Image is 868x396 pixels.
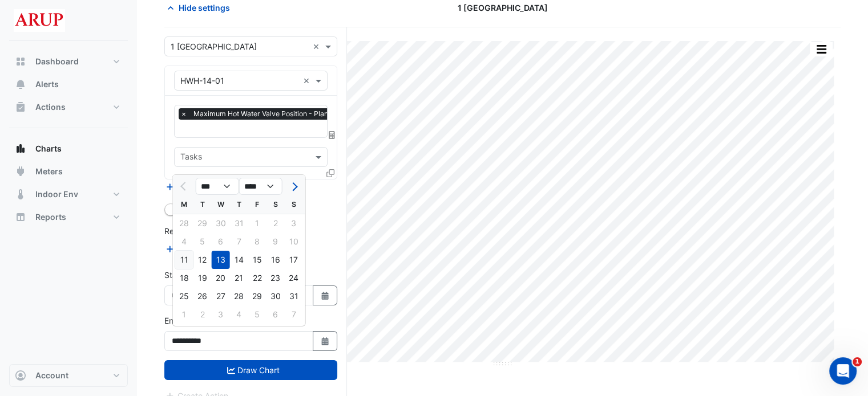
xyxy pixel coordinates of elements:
[230,269,248,287] div: Thursday, August 21, 2025
[9,206,128,228] button: Reports
[179,108,189,120] span: ×
[15,211,26,223] app-icon: Reports
[193,269,212,287] div: 19
[248,287,267,305] div: Friday, August 29, 2025
[230,305,248,324] div: 4
[164,180,233,193] button: Add Equipment
[15,143,26,154] app-icon: Charts
[248,269,267,287] div: Friday, August 22, 2025
[164,360,337,380] button: Draw Chart
[267,287,285,305] div: 30
[212,305,230,324] div: Wednesday, September 3, 2025
[9,50,128,73] button: Dashboard
[248,305,267,324] div: 5
[230,195,248,214] div: T
[164,242,249,255] button: Add Reference Line
[14,9,65,32] img: Company Logo
[9,96,128,119] button: Actions
[212,305,230,324] div: 3
[248,287,267,305] div: 29
[193,287,212,305] div: Tuesday, August 26, 2025
[248,251,267,269] div: Friday, August 15, 2025
[35,56,79,67] span: Dashboard
[175,305,193,324] div: Monday, September 1, 2025
[285,287,303,305] div: 31
[9,183,128,206] button: Indoor Env
[230,287,248,305] div: 28
[313,40,322,52] span: Clear
[267,251,285,269] div: 16
[175,195,193,214] div: M
[267,269,285,287] div: Saturday, August 23, 2025
[179,2,230,14] span: Hide settings
[320,336,330,346] fa-icon: Select Date
[285,269,303,287] div: Sunday, August 24, 2025
[212,269,230,287] div: Wednesday, August 20, 2025
[267,287,285,305] div: Saturday, August 30, 2025
[212,195,230,214] div: W
[175,305,193,324] div: 1
[175,287,193,305] div: Monday, August 25, 2025
[230,269,248,287] div: 21
[196,178,239,195] select: Select month
[175,287,193,305] div: 25
[15,101,26,113] app-icon: Actions
[212,269,230,287] div: 20
[191,108,387,120] span: Maximum Hot Water Valve Position - Plantroom, Plantroom
[35,370,68,381] span: Account
[267,195,285,214] div: S
[230,251,248,269] div: Thursday, August 14, 2025
[15,56,26,67] app-icon: Dashboard
[267,305,285,324] div: Saturday, September 6, 2025
[193,195,212,214] div: T
[239,178,282,195] select: Select year
[320,291,330,300] fa-icon: Select Date
[287,177,301,195] button: Next month
[248,251,267,269] div: 15
[35,211,66,223] span: Reports
[267,305,285,324] div: 6
[285,195,303,214] div: S
[285,305,303,324] div: Sunday, September 7, 2025
[9,137,128,160] button: Charts
[164,225,224,237] label: Reference Lines
[810,42,833,56] button: More Options
[35,101,66,113] span: Actions
[9,73,128,96] button: Alerts
[230,287,248,305] div: Thursday, August 28, 2025
[267,251,285,269] div: Saturday, August 16, 2025
[829,357,857,385] iframe: Intercom live chat
[164,315,199,326] label: End Date
[175,269,193,287] div: 18
[175,251,193,269] div: Monday, August 11, 2025
[35,79,59,90] span: Alerts
[285,269,303,287] div: 24
[15,166,26,177] app-icon: Meters
[212,251,230,269] div: Wednesday, August 13, 2025
[35,166,63,177] span: Meters
[212,287,230,305] div: Wednesday, August 27, 2025
[248,269,267,287] div: 22
[285,251,303,269] div: 17
[248,305,267,324] div: Friday, September 5, 2025
[9,160,128,183] button: Meters
[230,251,248,269] div: 14
[212,287,230,305] div: 27
[193,305,212,324] div: 2
[193,269,212,287] div: Tuesday, August 19, 2025
[193,251,212,269] div: 12
[326,168,334,178] span: Clone Favourites and Tasks from this Equipment to other Equipment
[285,305,303,324] div: 7
[175,269,193,287] div: Monday, August 18, 2025
[853,357,862,366] span: 1
[9,364,128,387] button: Account
[303,75,313,87] span: Clear
[164,269,203,281] label: Start Date
[193,305,212,324] div: Tuesday, September 2, 2025
[230,305,248,324] div: Thursday, September 4, 2025
[15,189,26,200] app-icon: Indoor Env
[15,79,26,90] app-icon: Alerts
[179,150,202,165] div: Tasks
[285,251,303,269] div: Sunday, August 17, 2025
[35,189,78,200] span: Indoor Env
